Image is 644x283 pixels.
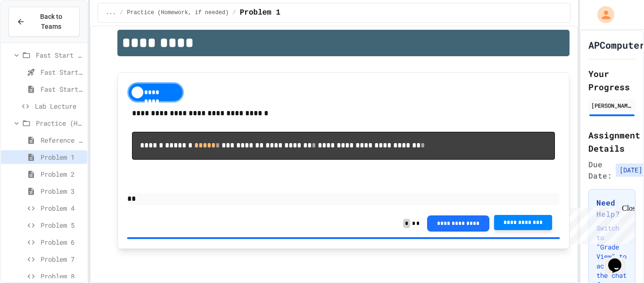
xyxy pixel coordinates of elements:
span: Problem 1 [41,152,83,162]
span: Problem 1 [239,7,280,18]
div: My Account [587,4,617,26]
iframe: chat widget [566,204,635,244]
span: Problem 2 [41,169,83,179]
div: [PERSON_NAME] [591,101,633,110]
span: Practice (Homework, if needed) [36,118,83,128]
span: Problem 8 [41,271,83,281]
span: Fast Start pt.1 [41,67,83,77]
h3: Need Help? [596,197,627,220]
span: Practice (Homework, if needed) [127,9,229,17]
span: Fast Start (5 mins) [36,50,83,60]
span: Problem 3 [41,186,83,196]
span: Problem 6 [41,237,83,247]
span: ... [106,9,116,17]
iframe: chat widget [604,245,635,274]
span: Back to Teams [31,12,72,32]
span: Fast Start pt.2 [41,84,83,94]
span: Problem 7 [41,254,83,264]
div: Chat with us now!Close [4,4,65,60]
span: / [120,9,123,17]
h2: Your Progress [588,67,636,94]
span: Lab Lecture [35,101,83,111]
span: / [232,9,236,17]
span: Reference link [41,135,83,145]
h2: Assignment Details [588,129,636,155]
button: Back to Teams [8,7,80,37]
span: Due Date: [588,159,612,181]
span: Problem 5 [41,220,83,230]
span: Problem 4 [41,203,83,213]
